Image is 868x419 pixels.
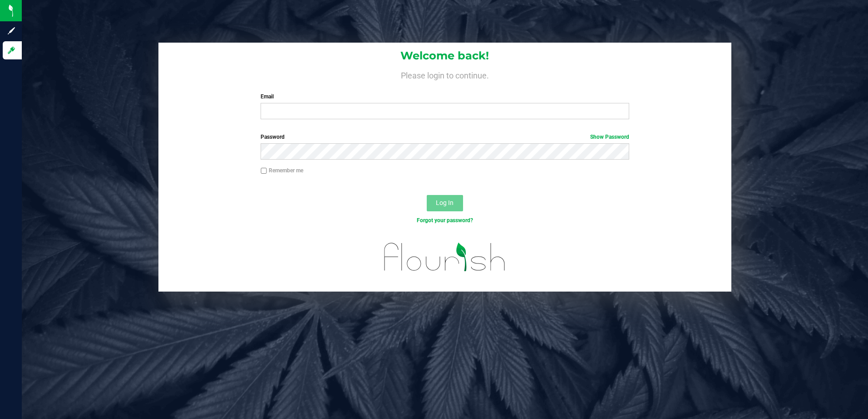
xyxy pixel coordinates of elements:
span: Log In [436,199,454,206]
label: Email [261,93,629,101]
a: Show Password [590,134,629,140]
button: Log In [427,195,463,211]
input: Remember me [261,168,267,174]
inline-svg: Sign up [7,26,16,35]
inline-svg: Log in [7,46,16,55]
label: Remember me [261,166,303,175]
h1: Welcome back! [158,50,732,62]
h4: Please login to continue. [158,69,732,80]
img: flourish_logo.svg [373,234,517,280]
span: Password [261,134,285,140]
a: Forgot your password? [417,217,473,224]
